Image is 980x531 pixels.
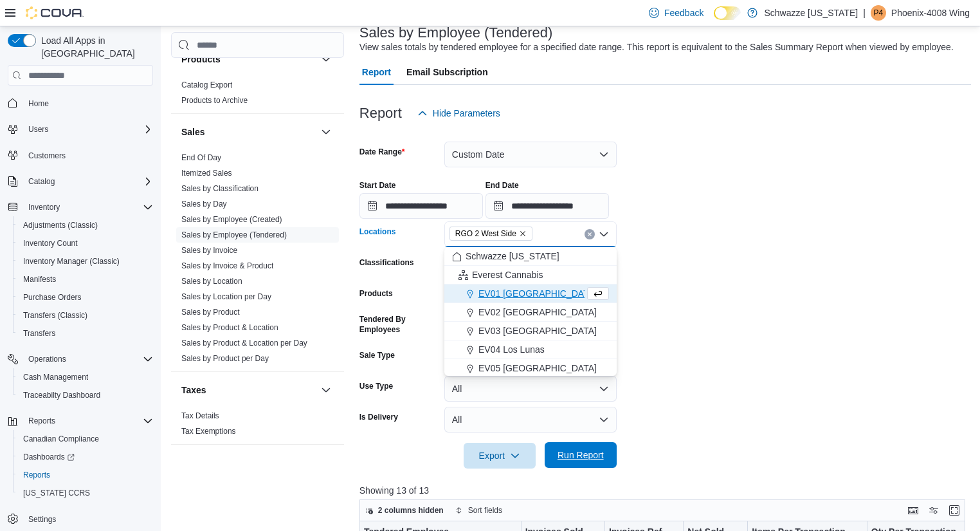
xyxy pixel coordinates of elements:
[23,488,90,498] span: [US_STATE] CCRS
[181,214,282,225] span: Sales by Employee (Created)
[18,236,153,251] span: Inventory Count
[18,467,153,483] span: Reports
[444,407,617,433] button: All
[181,384,206,396] h3: Taxes
[181,322,278,333] span: Sales by Product & Location
[181,411,219,421] span: Tax Details
[444,142,617,167] button: Custom Date
[18,326,153,341] span: Transfers
[871,5,886,21] div: Phoenix-4008 Wing
[23,351,153,367] span: Operations
[181,276,242,286] span: Sales by Location
[181,199,227,209] span: Sales by Day
[28,98,49,109] span: Home
[181,308,240,317] a: Sales by Product
[18,485,153,501] span: Washington CCRS
[359,381,393,391] label: Use Type
[444,340,617,359] button: EV04 Los Lunas
[181,53,221,66] h3: Products
[444,266,617,284] button: Everest Cannabis
[585,229,595,239] button: Clear input
[478,306,597,319] span: EV02 [GEOGRAPHIC_DATA]
[23,390,100,400] span: Traceabilty Dashboard
[181,230,287,239] a: Sales by Employee (Tendered)
[13,466,158,484] button: Reports
[714,6,741,20] input: Dark Mode
[444,303,617,322] button: EV02 [GEOGRAPHIC_DATA]
[18,369,153,385] span: Cash Management
[181,245,237,256] span: Sales by Invoice
[181,183,259,194] span: Sales by Classification
[23,174,153,189] span: Catalog
[23,95,153,111] span: Home
[36,34,153,60] span: Load All Apps in [GEOGRAPHIC_DATA]
[23,148,71,163] a: Customers
[863,5,866,21] p: |
[891,5,970,21] p: Phoenix-4008 Wing
[318,51,334,67] button: Products
[545,442,617,468] button: Run Report
[28,176,55,187] span: Catalog
[18,326,60,341] a: Transfers
[13,216,158,234] button: Adjustments (Classic)
[23,328,55,339] span: Transfers
[18,431,153,447] span: Canadian Compliance
[455,227,516,240] span: RGO 2 West Side
[13,430,158,448] button: Canadian Compliance
[28,124,48,135] span: Users
[359,288,393,299] label: Products
[181,292,271,302] span: Sales by Location per Day
[378,505,444,516] span: 2 columns hidden
[23,351,71,367] button: Operations
[23,512,61,527] a: Settings
[181,80,232,89] a: Catalog Export
[23,372,88,382] span: Cash Management
[13,288,158,306] button: Purchase Orders
[26,6,84,19] img: Cova
[466,250,559,263] span: Schwazze [US_STATE]
[23,220,98,230] span: Adjustments (Classic)
[181,126,205,138] h3: Sales
[18,449,80,465] a: Dashboards
[18,290,153,305] span: Purchase Orders
[181,353,269,364] span: Sales by Product per Day
[18,218,153,233] span: Adjustments (Classic)
[472,268,543,281] span: Everest Cannabis
[23,413,60,429] button: Reports
[13,306,158,324] button: Transfers (Classic)
[181,246,237,255] a: Sales by Invoice
[359,147,405,157] label: Date Range
[444,284,617,303] button: EV01 [GEOGRAPHIC_DATA]
[13,368,158,386] button: Cash Management
[558,449,604,461] span: Run Report
[444,322,617,340] button: EV03 [GEOGRAPHIC_DATA]
[478,287,597,300] span: EV01 [GEOGRAPHIC_DATA]
[3,198,158,216] button: Inventory
[18,387,105,403] a: Traceabilty Dashboard
[714,20,714,21] span: Dark Mode
[23,310,87,321] span: Transfers (Classic)
[13,324,158,342] button: Transfers
[485,180,519,191] label: End Date
[3,412,158,430] button: Reports
[18,308,93,323] a: Transfers (Classic)
[181,200,227,209] a: Sales by Day
[181,230,287,240] span: Sales by Employee (Tendered)
[359,257,414,268] label: Classifications
[171,150,344,371] div: Sales
[18,467,55,483] a: Reports
[359,350,395,360] label: Sale Type
[181,95,248,106] span: Products to Archive
[3,510,158,528] button: Settings
[599,229,609,239] button: Close list of options
[406,59,488,85] span: Email Subscription
[519,230,527,238] button: Remove RGO 2 West Side from selection in this group
[450,503,507,518] button: Sort fields
[18,308,153,323] span: Transfers (Classic)
[181,169,232,178] a: Itemized Sales
[181,384,316,396] button: Taxes
[181,53,316,66] button: Products
[359,412,398,422] label: Is Delivery
[23,274,56,284] span: Manifests
[471,443,528,469] span: Export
